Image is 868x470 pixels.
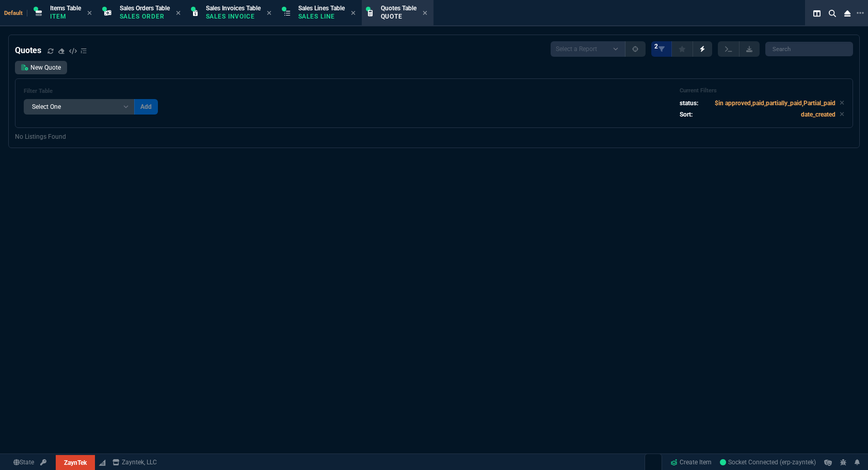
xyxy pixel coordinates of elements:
[680,87,844,94] h6: Current Filters
[15,61,67,74] a: New Quote
[351,9,356,18] nx-icon: Close Tab
[24,88,158,95] h6: Filter Table
[825,7,840,20] nx-icon: Search
[381,12,416,21] p: Quote
[715,100,835,107] code: $in approved,paid,partially_paid,Partial_paid
[120,5,170,12] span: Sales Orders Table
[15,44,41,57] h4: Quotes
[666,455,716,470] a: Create Item
[50,12,81,21] p: Item
[37,458,50,467] a: API TOKEN
[120,12,170,21] p: Sales Order
[680,110,693,119] p: Sort:
[206,12,258,21] p: Sales Invoice
[87,9,92,18] nx-icon: Close Tab
[720,459,816,466] span: Socket Connected (erp-zayntek)
[654,42,658,51] span: 2
[720,458,816,467] a: fQRpkKmj8LbL53tnAAGC
[109,458,160,467] a: msbcCompanyName
[4,10,27,17] span: Default
[680,99,698,108] p: status:
[298,5,345,12] span: Sales Lines Table
[10,458,37,467] a: Global State
[298,12,345,21] p: Sales Line
[423,9,427,18] nx-icon: Close Tab
[50,5,81,12] span: Items Table
[267,9,271,18] nx-icon: Close Tab
[15,132,853,141] p: No Listings Found
[801,111,835,118] code: date_created
[857,8,864,18] nx-icon: Open New Tab
[840,7,855,20] nx-icon: Close Workbench
[765,42,853,56] input: Search
[809,7,825,20] nx-icon: Split Panels
[176,9,181,18] nx-icon: Close Tab
[381,5,416,12] span: Quotes Table
[206,5,261,12] span: Sales Invoices Table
